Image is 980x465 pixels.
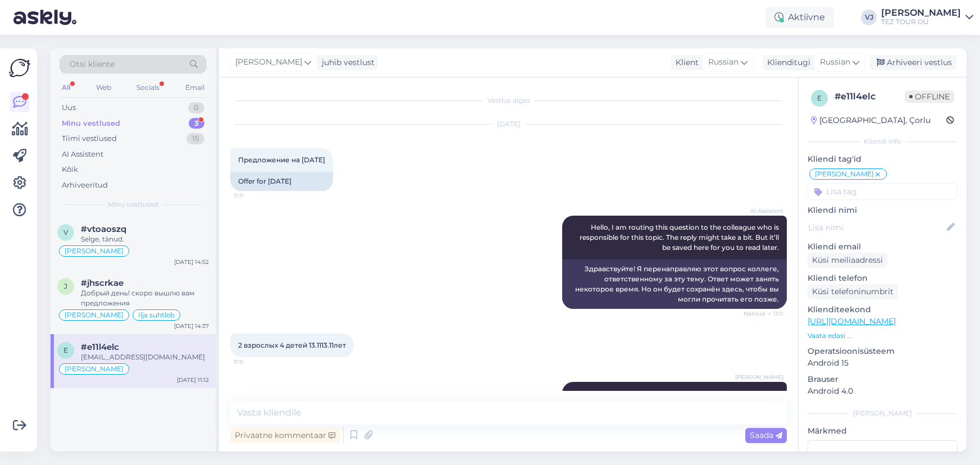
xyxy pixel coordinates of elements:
[815,171,874,177] span: [PERSON_NAME]
[62,133,117,144] div: Tiimi vestlused
[808,331,958,341] p: Vaata edasi ...
[81,342,119,352] span: #e11l4elc
[835,90,905,103] div: # e11l4elc
[63,228,68,236] span: v
[60,80,72,95] div: All
[62,164,78,175] div: Kõik
[317,57,375,69] div: juhib vestlust
[134,80,162,95] div: Socials
[235,56,302,69] span: [PERSON_NAME]
[765,7,834,28] div: Aktiivne
[81,234,209,244] div: Selge, tänud.
[870,55,956,70] div: Arhiveeri vestlus
[817,94,822,102] span: e
[186,133,204,144] div: 15
[808,408,958,418] div: [PERSON_NAME]
[808,272,958,284] p: Kliendi telefon
[808,385,958,397] p: Android 4.0
[230,95,787,106] div: Vestlus algas
[70,58,115,70] span: Otsi kliente
[174,322,209,330] div: [DATE] 14:37
[808,345,958,357] p: Operatsioonisüsteem
[230,119,787,129] div: [DATE]
[230,428,340,443] div: Privaatne kommentaar
[81,224,126,234] span: #vtoaoszq
[881,17,961,26] div: TEZ TOUR OÜ
[65,366,124,372] span: [PERSON_NAME]
[188,102,204,113] div: 0
[81,278,124,288] span: #jhscrkae
[750,430,782,440] span: Saada
[808,136,958,147] div: Kliendi info
[861,10,877,25] div: VJ
[808,221,945,234] input: Lisa nimi
[808,153,958,165] p: Kliendi tag'id
[820,56,850,69] span: Russian
[174,258,209,266] div: [DATE] 14:52
[238,156,325,164] span: Предложение на [DATE]
[62,180,108,191] div: Arhiveeritud
[808,357,958,369] p: Android 15
[808,284,898,299] div: Küsi telefoninumbrit
[735,373,783,381] span: [PERSON_NAME]
[64,282,67,290] span: j
[62,102,76,113] div: Uus
[808,241,958,253] p: Kliendi email
[9,57,30,79] img: Askly Logo
[763,57,810,69] div: Klienditugi
[65,312,124,318] span: [PERSON_NAME]
[108,199,158,209] span: Minu vestlused
[62,149,103,160] div: AI Assistent
[905,90,954,103] span: Offline
[808,204,958,216] p: Kliendi nimi
[177,376,209,384] div: [DATE] 11:12
[808,253,887,268] div: Küsi meiliaadressi
[881,8,973,26] a: [PERSON_NAME]TEZ TOUR OÜ
[808,425,958,437] p: Märkmed
[230,172,333,191] div: Offer for [DATE]
[238,341,346,349] span: 2 взрослых 4 детей 13.1113.11лет
[671,57,699,69] div: Klient
[183,80,207,95] div: Email
[580,223,781,252] span: Hello, I am routing this question to the colleague who is responsible for this topic. The reply m...
[808,304,958,316] p: Klienditeekond
[808,373,958,385] p: Brauser
[808,316,896,326] a: [URL][DOMAIN_NAME]
[81,288,209,308] div: Добрый день! скоро вышлю вам предложения
[94,80,113,95] div: Web
[65,248,124,254] span: [PERSON_NAME]
[881,8,961,17] div: [PERSON_NAME]
[138,312,175,318] span: Ilja suhtleb
[234,192,276,200] span: 11:11
[189,118,204,129] div: 3
[562,259,787,309] div: Здравствуйте! Я перенаправляю этот вопрос коллеге, ответственному за эту тему. Ответ может занять...
[708,56,739,69] span: Russian
[741,207,783,215] span: AI Assistent
[741,309,783,318] span: Nähtud ✓ 11:11
[62,118,120,129] div: Minu vestlused
[81,352,209,362] div: [EMAIL_ADDRESS][DOMAIN_NAME]
[234,358,276,366] span: 11:11
[808,183,958,200] input: Lisa tag
[63,346,68,354] span: e
[811,115,931,126] div: [GEOGRAPHIC_DATA], Çorlu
